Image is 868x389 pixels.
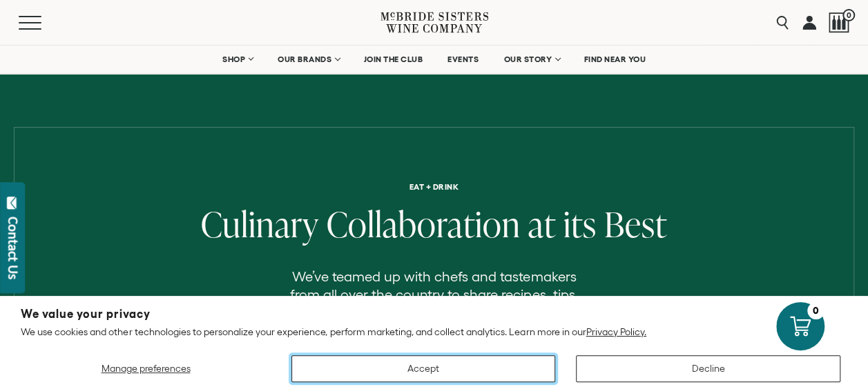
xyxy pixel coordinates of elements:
span: at [528,200,556,248]
p: We’ve teamed up with chefs and tastemakers from all over the country to share recipes, tips, and ... [285,268,584,321]
span: Culinary [201,200,319,248]
span: Collaboration [327,200,521,248]
button: Accept [291,355,556,382]
span: SHOP [222,54,246,64]
span: JOIN THE CLUB [364,54,423,64]
a: JOIN THE CLUB [355,46,432,73]
span: FIND NEAR YOU [584,54,646,64]
span: Manage preferences [101,363,190,374]
a: SHOP [213,46,262,73]
div: 0 [807,302,824,319]
div: Contact Us [6,217,20,279]
button: Mobile Menu Trigger [19,16,68,30]
button: Decline [576,355,840,382]
a: Privacy Policy. [586,326,646,337]
h2: We value your privacy [21,308,847,320]
span: 0 [842,9,855,21]
a: OUR BRANDS [269,46,348,73]
a: OUR STORY [494,46,568,73]
span: its [563,200,597,248]
a: EVENTS [438,46,488,73]
span: Best [604,200,667,248]
span: OUR STORY [503,54,552,64]
a: FIND NEAR YOU [575,46,655,73]
button: Manage preferences [21,355,271,382]
span: OUR BRANDS [278,54,331,64]
p: We use cookies and other technologies to personalize your experience, perform marketing, and coll... [21,326,847,338]
span: EVENTS [447,54,479,64]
